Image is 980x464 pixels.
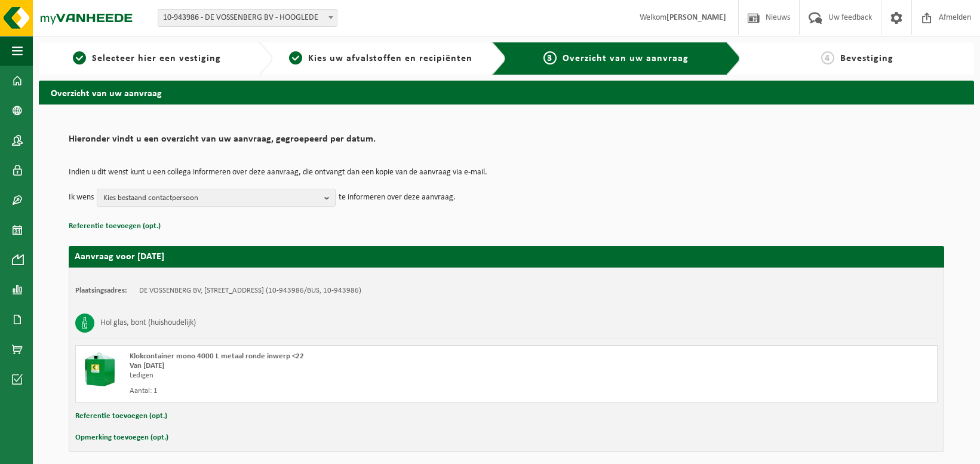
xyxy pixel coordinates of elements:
[543,51,557,64] span: 3
[69,189,94,207] p: Ik wens
[73,51,86,64] span: 1
[130,362,164,370] strong: Van [DATE]
[69,168,944,177] p: Indien u dit wenst kunt u een collega informeren over deze aanvraag, die ontvangt dan een kopie v...
[75,287,127,294] strong: Plaatsingsadres:
[158,9,337,27] span: 10-943986 - DE VOSSENBERG BV - HOOGLEDE
[45,51,249,66] a: 1Selecteer hier een vestiging
[130,352,304,360] span: Klokcontainer mono 4000 L metaal ronde inwerp <22
[840,54,893,63] span: Bevestiging
[69,134,944,150] h2: Hieronder vindt u een overzicht van uw aanvraag, gegroepeerd per datum.
[139,286,361,296] td: DE VOSSENBERG BV, [STREET_ADDRESS] (10-943986/BUS, 10-943986)
[130,386,554,396] div: Aantal: 1
[82,352,118,388] img: CR-BU-1C-4000-MET-03.png
[75,252,164,262] strong: Aanvraag voor [DATE]
[666,13,726,22] strong: [PERSON_NAME]
[75,430,168,445] button: Opmerking toevoegen (opt.)
[39,81,974,104] h2: Overzicht van uw aanvraag
[821,51,834,64] span: 4
[308,54,472,63] span: Kies uw afvalstoffen en recipiënten
[69,219,161,234] button: Referentie toevoegen (opt.)
[289,51,302,64] span: 2
[92,54,221,63] span: Selecteer hier een vestiging
[103,189,320,207] span: Kies bestaand contactpersoon
[97,189,336,207] button: Kies bestaand contactpersoon
[563,54,689,63] span: Overzicht van uw aanvraag
[158,10,337,26] span: 10-943986 - DE VOSSENBERG BV - HOOGLEDE
[100,314,196,333] h3: Hol glas, bont (huishoudelijk)
[279,51,483,66] a: 2Kies uw afvalstoffen en recipiënten
[75,408,167,424] button: Referentie toevoegen (opt.)
[339,189,456,207] p: te informeren over deze aanvraag.
[130,371,554,380] div: Ledigen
